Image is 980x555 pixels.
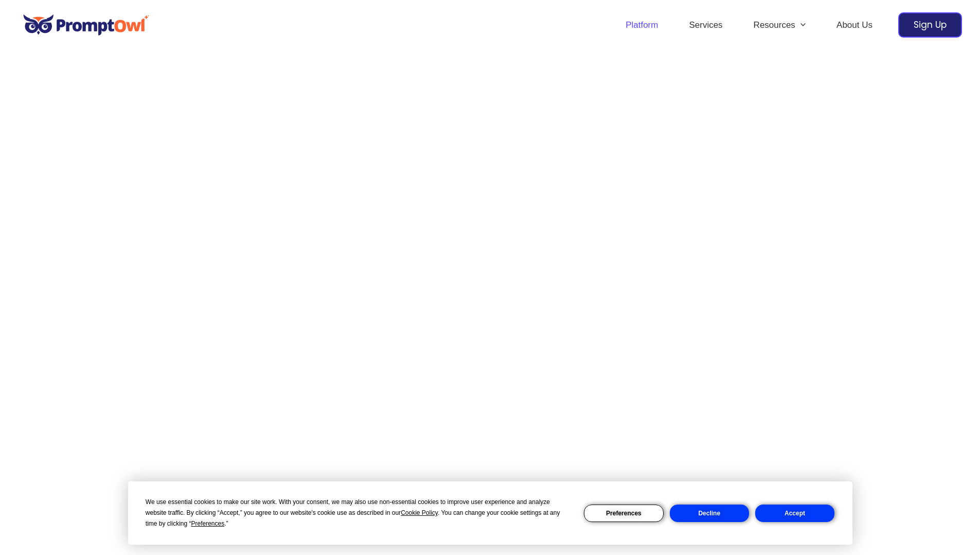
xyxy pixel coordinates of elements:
span: Menu Toggle [795,7,806,43]
nav: Site Navigation: Header [610,7,888,43]
div: Cookie Consent Prompt [128,481,852,545]
a: Services [673,7,738,43]
button: Decline [670,505,749,522]
div: We use essential cookies to make our site work. With your consent, we may also use non-essential ... [146,497,572,529]
a: About Us [821,7,888,43]
button: Preferences [584,505,663,522]
span: Preferences [191,520,225,527]
span: Cookie Policy [401,509,438,516]
button: Accept [755,505,834,522]
a: Sign Up [898,12,962,38]
img: promptowl.ai logo [18,7,154,43]
a: Platform [610,7,673,43]
a: ResourcesMenu Toggle [738,7,821,43]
